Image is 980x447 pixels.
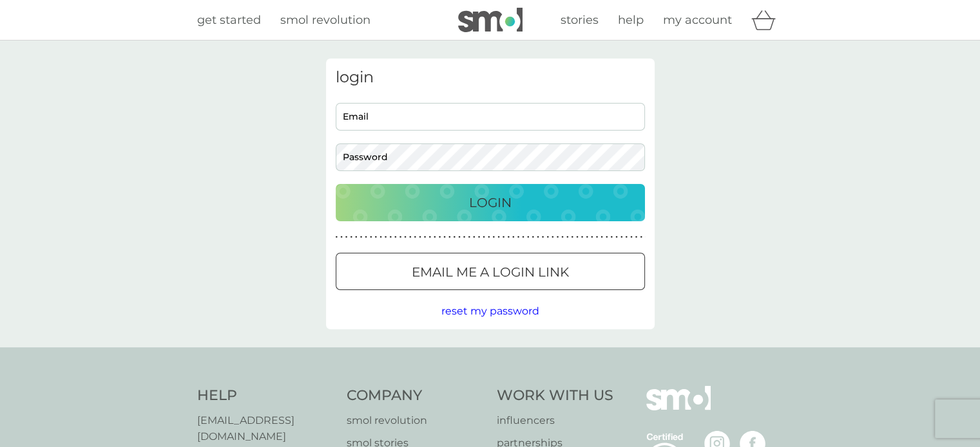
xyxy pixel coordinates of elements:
p: ● [611,234,613,241]
button: reset my password [441,303,539,320]
p: ● [419,234,421,241]
span: stories [561,13,599,27]
p: ● [404,234,407,241]
p: ● [620,234,623,241]
p: ● [439,234,441,241]
p: ● [635,234,638,241]
p: ● [493,234,495,241]
p: ● [434,234,436,241]
p: ● [532,234,535,241]
p: ● [586,234,588,241]
p: ● [336,234,338,241]
p: Email me a login link [412,262,569,282]
p: ● [414,234,417,241]
img: smol [458,8,523,32]
span: get started [197,13,261,27]
p: ● [458,234,461,241]
p: ● [546,234,549,241]
p: ● [370,234,372,241]
p: ● [596,234,599,241]
p: ● [389,234,392,241]
p: ● [615,234,618,241]
p: ● [394,234,397,241]
p: ● [552,234,554,241]
p: ● [517,234,520,241]
p: ● [380,234,382,241]
p: ● [640,234,642,241]
span: reset my password [441,305,539,317]
p: ● [468,234,470,241]
button: Login [336,184,645,221]
p: ● [463,234,466,241]
p: ● [365,234,367,241]
img: smol [646,386,711,430]
a: stories [561,11,599,30]
p: ● [350,234,352,241]
p: ● [630,234,633,241]
p: ● [625,234,628,241]
a: smol revolution [280,11,370,30]
p: ● [527,234,530,241]
p: ● [572,234,574,241]
p: ● [606,234,608,241]
div: basket [751,7,783,33]
p: ● [399,234,402,241]
a: influencers [497,412,613,429]
p: ● [473,234,476,241]
p: ● [385,234,387,241]
h4: Company [347,386,484,406]
p: ● [600,234,603,241]
p: ● [537,234,539,241]
p: ● [375,234,378,241]
a: get started [197,11,261,30]
span: help [618,13,644,27]
p: ● [454,234,456,241]
h4: Help [197,386,334,406]
a: my account [663,11,732,30]
p: ● [581,234,584,241]
p: ● [557,234,559,241]
p: ● [360,234,363,241]
p: ● [424,234,427,241]
span: my account [663,13,732,27]
a: help [618,11,644,30]
p: ● [428,234,431,241]
p: ● [576,234,579,241]
p: ● [488,234,490,241]
a: smol revolution [347,412,484,429]
p: ● [542,234,544,241]
p: ● [483,234,485,241]
p: ● [512,234,515,241]
p: ● [340,234,343,241]
p: ● [561,234,564,241]
p: ● [345,234,348,241]
p: ● [497,234,500,241]
p: ● [503,234,505,241]
p: ● [355,234,358,241]
p: Login [469,192,512,213]
p: ● [591,234,593,241]
p: ● [566,234,569,241]
p: ● [478,234,481,241]
p: ● [522,234,524,241]
p: ● [507,234,510,241]
button: Email me a login link [336,253,645,290]
p: ● [448,234,451,241]
a: [EMAIL_ADDRESS][DOMAIN_NAME] [197,412,334,445]
p: ● [443,234,446,241]
span: smol revolution [280,13,370,27]
h4: Work With Us [497,386,613,406]
p: ● [409,234,412,241]
h3: login [336,68,645,87]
